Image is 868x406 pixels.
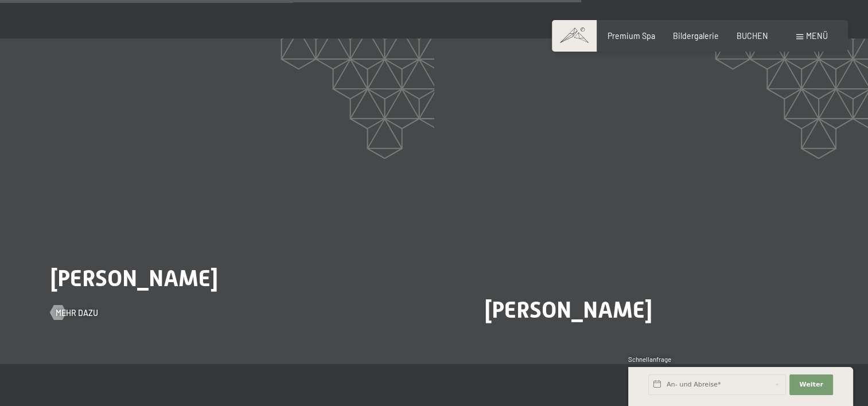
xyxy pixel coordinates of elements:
span: Schnellanfrage [628,356,671,363]
span: [PERSON_NAME] [50,264,218,291]
span: [PERSON_NAME] [485,296,652,322]
span: Mehr dazu [56,307,98,318]
a: BUCHEN [737,31,768,41]
a: Bildergalerie [673,31,719,41]
span: Weiter [799,380,823,389]
span: Menü [806,31,828,41]
a: Premium Spa [608,31,655,41]
button: Weiter [789,374,833,395]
